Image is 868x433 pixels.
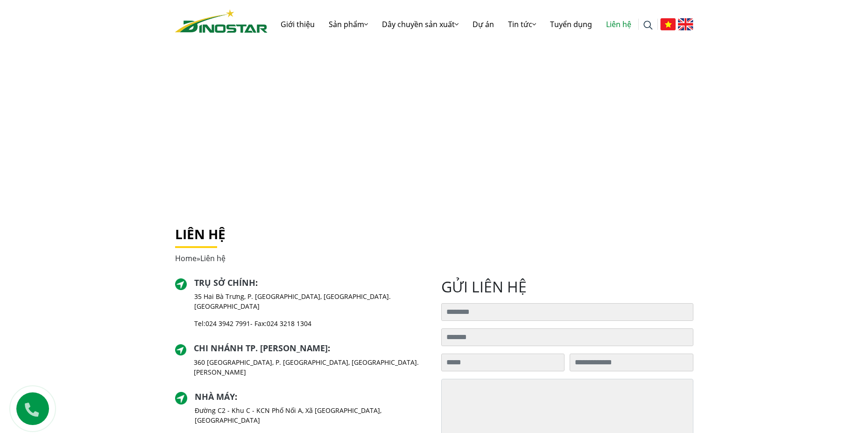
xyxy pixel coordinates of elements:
img: English [678,18,693,30]
a: Nhà máy [195,391,235,402]
a: Chi nhánh TP. [PERSON_NAME] [194,342,328,354]
h2: gửi liên hệ [441,278,693,296]
img: directer [175,392,188,405]
img: directer [175,278,187,291]
h2: : [194,343,427,354]
img: Tiếng Việt [660,18,676,30]
p: Tel: - Fax: [194,319,427,328]
span: Liên hệ [200,253,226,263]
a: Dự án [466,9,501,39]
span: » [175,253,226,263]
h2: : [194,278,427,288]
p: 35 Hai Bà Trưng, P. [GEOGRAPHIC_DATA], [GEOGRAPHIC_DATA]. [GEOGRAPHIC_DATA] [194,291,427,311]
img: directer [175,344,186,355]
a: Sản phẩm [322,9,375,39]
p: 360 [GEOGRAPHIC_DATA], P. [GEOGRAPHIC_DATA], [GEOGRAPHIC_DATA]. [PERSON_NAME] [194,357,427,377]
p: Đường C2 - Khu C - KCN Phố Nối A, Xã [GEOGRAPHIC_DATA], [GEOGRAPHIC_DATA] [195,405,427,425]
a: Tuyển dụng [543,9,599,39]
h1: Liên hệ [175,227,693,242]
a: Liên hệ [599,9,638,39]
img: logo [175,9,268,33]
img: search [643,21,653,30]
a: 024 3942 7991 [205,319,250,328]
a: Dây chuyền sản xuất [375,9,466,39]
a: Trụ sở chính [194,277,255,288]
a: Tin tức [501,9,543,39]
a: Giới thiệu [274,9,322,39]
h2: : [195,392,427,402]
a: 024 3218 1304 [267,319,311,328]
a: Home [175,253,197,263]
